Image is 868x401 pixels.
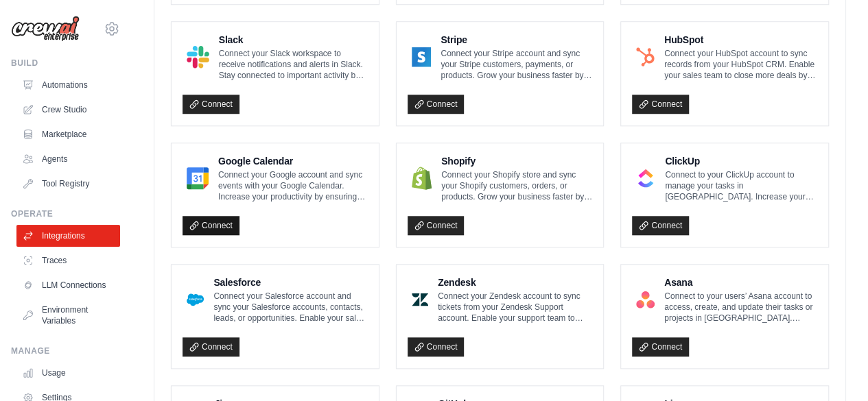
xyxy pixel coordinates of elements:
[183,337,239,356] a: Connect
[16,173,120,195] a: Tool Registry
[16,74,120,96] a: Automations
[218,154,368,168] h4: Google Calendar
[11,16,80,42] img: Logo
[16,362,120,384] a: Usage
[441,154,592,168] h4: Shopify
[412,43,432,71] img: Stripe Logo
[218,169,368,202] p: Connect your Google account and sync events with your Google Calendar. Increase your productivity...
[16,299,120,332] a: Environment Variables
[16,148,120,170] a: Agents
[11,208,120,219] div: Operate
[441,48,592,81] p: Connect your Stripe account and sync your Stripe customers, payments, or products. Grow your busi...
[438,291,592,324] p: Connect your Zendesk account to sync tickets from your Zendesk Support account. Enable your suppo...
[636,286,655,313] img: Asana Logo
[665,169,817,202] p: Connect to your ClickUp account to manage your tasks in [GEOGRAPHIC_DATA]. Increase your team’s p...
[664,291,817,324] p: Connect to your users’ Asana account to access, create, and update their tasks or projects in [GE...
[441,169,592,202] p: Connect your Shopify store and sync your Shopify customers, orders, or products. Grow your busine...
[183,216,239,235] a: Connect
[412,286,428,313] img: Zendesk Logo
[11,58,120,69] div: Build
[408,95,465,114] a: Connect
[664,33,817,47] h4: HubSpot
[632,337,689,356] a: Connect
[16,225,120,247] a: Integrations
[16,123,120,145] a: Marketplace
[187,286,204,313] img: Salesforce Logo
[187,165,209,192] img: Google Calendar Logo
[187,43,209,71] img: Slack Logo
[632,216,689,235] a: Connect
[219,48,368,81] p: Connect your Slack workspace to receive notifications and alerts in Slack. Stay connected to impo...
[636,43,655,71] img: HubSpot Logo
[408,337,465,356] a: Connect
[213,291,367,324] p: Connect your Salesforce account and sync your Salesforce accounts, contacts, leads, or opportunit...
[636,165,655,192] img: ClickUp Logo
[664,276,817,289] h4: Asana
[11,345,120,356] div: Manage
[16,274,120,296] a: LLM Connections
[16,99,120,121] a: Crew Studio
[213,276,367,289] h4: Salesforce
[412,165,432,192] img: Shopify Logo
[665,154,817,168] h4: ClickUp
[183,95,239,114] a: Connect
[664,48,817,81] p: Connect your HubSpot account to sync records from your HubSpot CRM. Enable your sales team to clo...
[408,216,465,235] a: Connect
[632,95,689,114] a: Connect
[16,250,120,271] a: Traces
[438,276,592,289] h4: Zendesk
[441,33,592,47] h4: Stripe
[219,33,368,47] h4: Slack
